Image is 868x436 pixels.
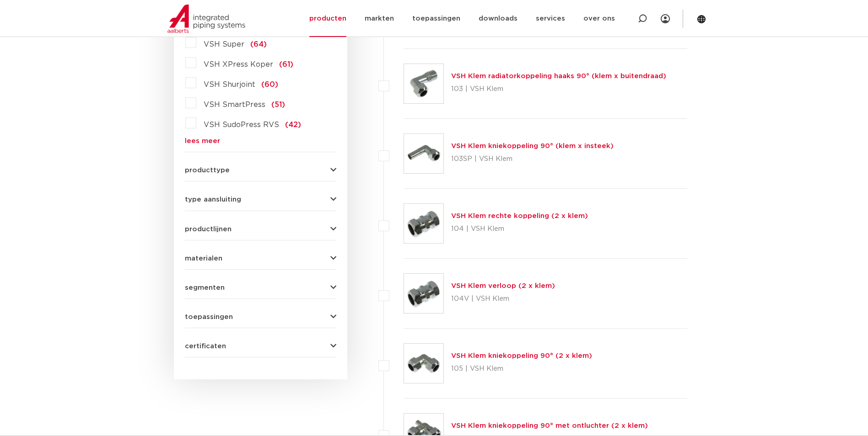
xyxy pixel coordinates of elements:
button: toepassingen [185,314,336,320]
p: 104 | VSH Klem [451,222,588,236]
button: producttype [185,167,336,174]
p: 104V | VSH Klem [451,292,555,306]
span: (61) [279,61,293,68]
span: VSH Super [204,41,244,48]
p: 103 | VSH Klem [451,82,666,96]
span: VSH SmartPress [204,101,265,108]
span: (42) [285,121,301,128]
img: Thumbnail for VSH Klem kniekoppeling 90° (klem x insteek) [404,134,443,173]
button: certificaten [185,343,336,350]
button: segmenten [185,284,336,291]
span: materialen [185,255,222,262]
span: type aansluiting [185,196,241,203]
button: materialen [185,255,336,262]
a: VSH Klem radiatorkoppeling haaks 90° (klem x buitendraad) [451,73,666,80]
span: segmenten [185,284,225,291]
a: VSH Klem kniekoppeling 90° met ontluchter (2 x klem) [451,422,648,429]
span: productlijnen [185,226,232,233]
img: Thumbnail for VSH Klem kniekoppeling 90° (2 x klem) [404,344,443,383]
a: VSH Klem rechte koppeling (2 x klem) [451,213,588,219]
p: 103SP | VSH Klem [451,152,614,166]
img: Thumbnail for VSH Klem verloop (2 x klem) [404,274,443,313]
span: producttype [185,167,230,174]
span: (60) [261,81,278,88]
a: VSH Klem verloop (2 x klem) [451,282,555,289]
p: 105 | VSH Klem [451,362,592,376]
span: toepassingen [185,314,233,320]
span: (51) [271,101,285,108]
img: Thumbnail for VSH Klem rechte koppeling (2 x klem) [404,204,443,243]
a: lees meer [185,138,336,144]
span: VSH XPress Koper [204,61,273,68]
a: VSH Klem kniekoppeling 90° (klem x insteek) [451,143,614,149]
span: VSH Shurjoint [204,81,255,88]
span: (64) [250,41,267,48]
a: VSH Klem kniekoppeling 90° (2 x klem) [451,352,592,359]
button: type aansluiting [185,196,336,203]
button: productlijnen [185,226,336,233]
img: Thumbnail for VSH Klem radiatorkoppeling haaks 90° (klem x buitendraad) [404,64,443,103]
span: VSH SudoPress RVS [204,121,279,128]
span: certificaten [185,343,226,350]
